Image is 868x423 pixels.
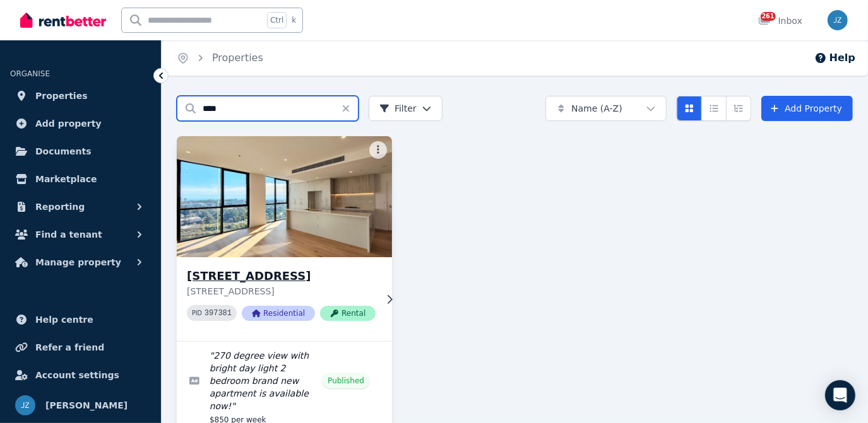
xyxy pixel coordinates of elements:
[187,285,376,298] p: [STREET_ADDRESS]
[35,199,85,214] span: Reporting
[677,96,702,121] button: Card view
[205,309,232,318] code: 397381
[10,194,151,219] button: Reporting
[35,340,104,355] span: Refer a friend
[825,380,855,410] div: Open Intercom Messenger
[677,96,751,121] div: View options
[35,116,102,131] span: Add property
[212,52,263,64] a: Properties
[10,111,151,136] a: Add property
[10,139,151,164] a: Documents
[35,255,121,270] span: Manage property
[379,102,417,115] span: Filter
[10,83,151,108] a: Properties
[341,96,359,121] button: Clear search
[10,307,151,332] a: Help centre
[726,96,751,121] button: Expanded list view
[814,50,855,66] button: Help
[828,10,848,30] img: Jenny Zheng
[369,96,443,121] button: Filter
[292,15,296,25] span: k
[10,362,151,388] a: Account settings
[701,96,727,121] button: Compact list view
[20,11,106,30] img: RentBetter
[761,12,776,21] span: 261
[35,368,119,383] span: Account settings
[267,12,287,28] span: Ctrl
[35,227,102,242] span: Find a tenant
[177,136,392,341] a: 1613/2 Mandala Parade, Castle Hill[STREET_ADDRESS][STREET_ADDRESS]PID 397381ResidentialRental
[242,306,315,321] span: Residential
[35,88,88,103] span: Properties
[162,40,278,76] nav: Breadcrumb
[369,141,387,159] button: More options
[35,312,93,327] span: Help centre
[187,267,376,285] h3: [STREET_ADDRESS]
[320,306,376,321] span: Rental
[35,144,92,159] span: Documents
[15,395,35,415] img: Jenny Zheng
[10,250,151,275] button: Manage property
[10,166,151,192] a: Marketplace
[758,14,802,27] div: Inbox
[45,398,128,413] span: [PERSON_NAME]
[10,69,50,78] span: ORGANISE
[35,171,97,187] span: Marketplace
[10,222,151,247] button: Find a tenant
[10,335,151,360] a: Refer a friend
[571,102,622,115] span: Name (A-Z)
[192,310,202,316] small: PID
[761,96,853,121] a: Add Property
[171,133,397,260] img: 1613/2 Mandala Parade, Castle Hill
[545,96,667,121] button: Name (A-Z)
